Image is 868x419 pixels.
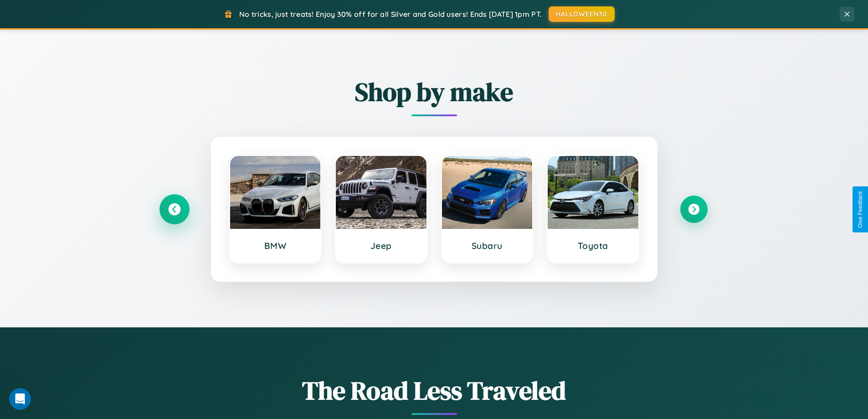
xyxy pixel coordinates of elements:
[9,388,31,410] iframe: Intercom live chat
[451,240,524,251] h3: Subaru
[345,240,417,251] h3: Jeep
[557,240,629,251] h3: Toyota
[857,191,863,228] div: Give Feedback
[161,74,708,109] h2: Shop by make
[239,10,542,19] span: No tricks, just treats! Enjoy 30% off for all Silver and Gold users! Ends [DATE] 1pm PT.
[549,6,615,22] button: HALLOWEEN30
[161,373,708,408] h1: The Road Less Traveled
[239,240,312,251] h3: BMW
